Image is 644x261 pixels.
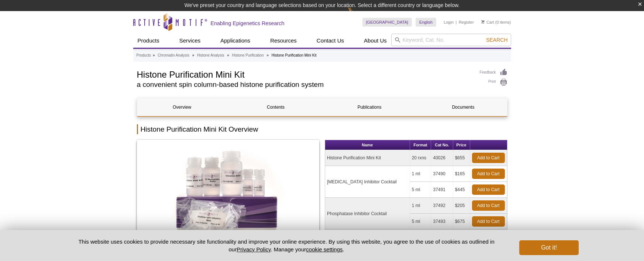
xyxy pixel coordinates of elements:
a: Documents [419,98,508,116]
a: Register [459,20,474,25]
a: English [416,18,436,27]
a: Login [444,20,454,25]
td: 5 ml [410,214,431,230]
td: $205 [453,198,470,214]
a: Add to Cart [472,153,505,163]
a: Cart [481,20,494,25]
td: 37490 [431,166,453,182]
li: » [266,53,269,57]
a: Print [480,78,507,87]
span: Search [486,37,507,43]
td: $655 [453,150,470,166]
a: Applications [216,34,255,48]
a: Overview [137,98,227,116]
a: Histone Analysis [197,52,224,59]
h2: a convenient spin column-based histone purification system [137,81,472,88]
td: 1 ml [410,166,431,182]
th: Price [453,140,470,150]
a: Products [137,52,151,59]
td: $675 [453,214,470,230]
h2: Histone Purification Mini Kit Overview [137,124,507,134]
p: This website uses cookies to provide necessary site functionality and improve your online experie... [66,238,507,253]
a: Histone Purification [232,52,264,59]
li: Histone Purification Mini Kit [272,53,317,57]
td: 37491 [431,182,453,198]
a: Privacy Policy [237,246,271,252]
th: Name [325,140,410,150]
td: $165 [453,166,470,182]
li: (0 items) [481,18,511,27]
input: Keyword, Cat. No. [391,34,511,46]
button: Search [484,37,510,43]
a: Contact Us [312,34,348,48]
h2: Enabling Epigenetics Research [211,20,285,27]
img: Your Cart [481,20,485,24]
a: Feedback [480,68,507,77]
td: 1 ml [410,198,431,214]
img: Change Here [348,6,367,23]
th: Format [410,140,431,150]
th: Cat No. [431,140,453,150]
a: Publications [325,98,414,116]
a: Contents [231,98,321,116]
td: 5 ml [410,182,431,198]
td: Histone Purification Mini Kit [325,150,410,166]
h1: Histone Purification Mini Kit [137,68,472,79]
a: Add to Cart [472,169,505,179]
td: 37492 [431,198,453,214]
a: Add to Cart [472,184,505,195]
li: » [227,53,229,57]
a: Services [175,34,205,48]
li: » [153,53,155,57]
td: 40026 [431,150,453,166]
a: Chromatin Analysis [158,52,189,59]
li: | [456,18,457,27]
a: Resources [266,34,301,48]
td: 37493 [431,214,453,230]
a: Add to Cart [472,200,505,211]
td: [MEDICAL_DATA] Inhibitor Cocktail [325,166,410,198]
button: cookie settings [306,246,342,252]
a: [GEOGRAPHIC_DATA] [362,18,412,27]
li: » [192,53,194,57]
td: $445 [453,182,470,198]
a: About Us [359,34,391,48]
button: Got it! [519,240,578,255]
td: Phosphatase Inhibitor Cocktail [325,198,410,230]
a: Products [133,34,164,48]
a: Add to Cart [472,216,505,227]
td: 20 rxns [410,150,431,166]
